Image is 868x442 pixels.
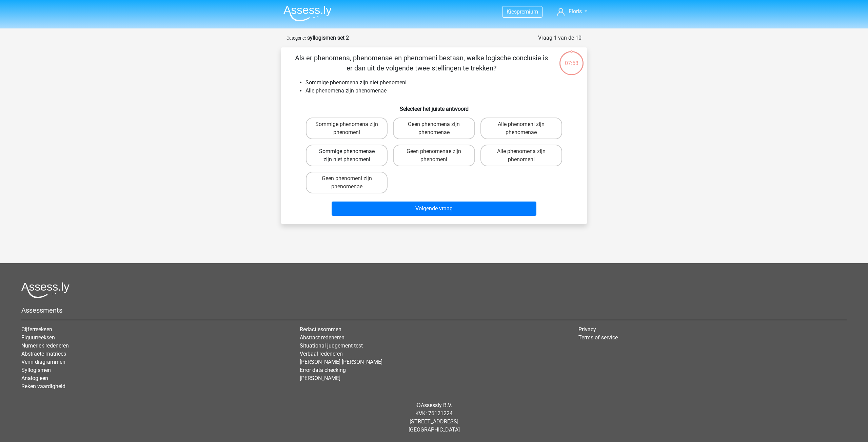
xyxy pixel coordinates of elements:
[305,87,576,95] li: Alle phenomena zijn phenomenae
[421,402,452,408] a: Assessly B.V.
[480,118,562,139] label: Alle phenomeni zijn phenomenae
[393,145,475,166] label: Geen phenomenae zijn phenomeni
[300,334,344,341] a: Abstract redeneren
[283,5,332,21] img: Assessly
[21,383,65,390] a: Reken vaardigheid
[300,359,382,365] a: [PERSON_NAME] [PERSON_NAME]
[300,342,363,349] a: Situational judgement test
[569,8,582,15] span: Floris
[21,306,847,314] h5: Assessments
[300,367,346,373] a: Error data checking
[21,351,66,357] a: Abstracte matrices
[21,342,69,349] a: Numeriek redeneren
[332,202,537,216] button: Volgende vraag
[21,326,52,333] a: Cijferreeksen
[21,282,70,298] img: Assessly logo
[292,100,576,112] h6: Selecteer het juiste antwoord
[300,351,343,357] a: Verbaal redeneren
[578,326,596,333] a: Privacy
[287,36,306,41] small: Categorie:
[578,334,618,341] a: Terms of service
[502,7,542,16] a: Kiespremium
[300,326,341,333] a: Redactiesommen
[306,145,388,166] label: Sommige phenomenae zijn niet phenomeni
[16,396,852,439] div: © KVK: 76121224 [STREET_ADDRESS] [GEOGRAPHIC_DATA]
[480,145,562,166] label: Alle phenomena zijn phenomeni
[393,118,475,139] label: Geen phenomena zijn phenomenae
[305,79,576,87] li: Sommige phenomena zijn niet phenomeni
[21,334,55,341] a: Figuurreeksen
[517,8,538,15] span: premium
[306,118,388,139] label: Sommige phenomena zijn phenomeni
[507,8,517,15] span: Kies
[292,53,551,73] p: Als er phenomena, phenomenae en phenomeni bestaan, welke logische conclusie is er dan uit de volg...
[554,7,590,16] a: Floris
[306,172,388,193] label: Geen phenomeni zijn phenomenae
[21,367,51,373] a: Syllogismen
[538,34,581,42] div: Vraag 1 van de 10
[307,35,349,41] strong: syllogismen set 2
[21,375,48,381] a: Analogieen
[559,50,584,67] div: 07:53
[21,359,65,365] a: Venn diagrammen
[300,375,340,381] a: [PERSON_NAME]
